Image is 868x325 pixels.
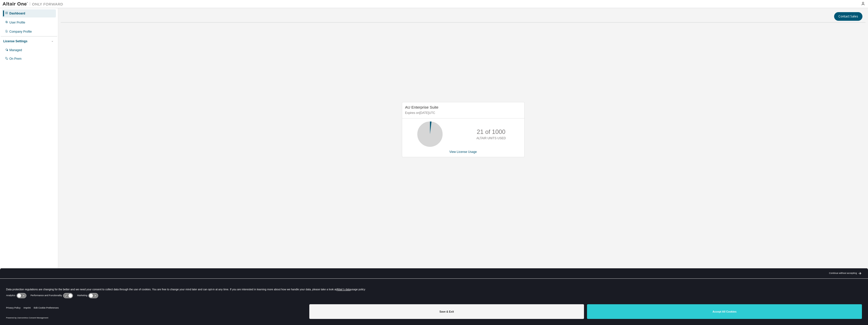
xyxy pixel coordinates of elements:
p: ALTAIR UNITS USED [476,136,506,140]
div: Dashboard [9,11,25,15]
div: User Profile [9,21,25,25]
p: Expires on [DATE] UTC [405,111,520,115]
div: License Settings [3,39,27,43]
div: Managed [9,48,22,52]
p: 21 of 1000 [477,128,505,136]
a: View License Usage [449,150,477,154]
div: On Prem [9,57,21,61]
span: AU Enterprise Suite [405,105,439,109]
img: Altair One [3,2,66,7]
div: Company Profile [9,30,32,34]
button: Contact Sales [834,12,862,21]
